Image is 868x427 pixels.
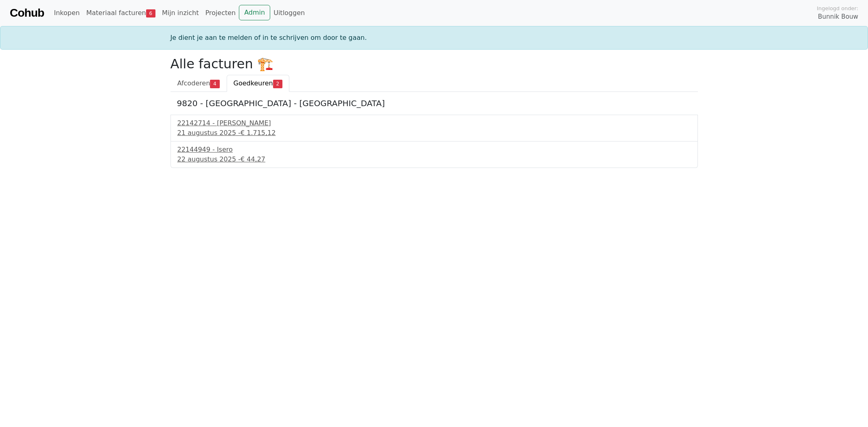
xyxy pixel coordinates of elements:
div: 22144949 - Isero [177,145,691,155]
a: Uitloggen [270,5,308,21]
a: Inkopen [50,5,83,21]
span: 2 [273,80,282,88]
span: Bunnik Bouw [818,12,858,22]
a: Materiaal facturen6 [83,5,159,21]
span: € 1.715,12 [241,129,276,137]
a: Admin [239,5,270,20]
a: Projecten [202,5,239,21]
span: € 44,27 [241,155,265,163]
span: 6 [146,9,155,17]
a: Afcoderen4 [171,75,227,92]
h5: 9820 - [GEOGRAPHIC_DATA] - [GEOGRAPHIC_DATA] [177,98,691,108]
a: Goedkeuren2 [227,75,289,92]
a: Cohub [10,3,44,23]
span: Ingelogd onder: [817,4,858,12]
a: 22144949 - Isero22 augustus 2025 -€ 44,27 [177,145,691,164]
a: Mijn inzicht [159,5,202,21]
span: 4 [210,80,219,88]
span: Goedkeuren [234,79,273,87]
div: Je dient je aan te melden of in te schrijven om door te gaan. [166,33,703,43]
div: 22 augustus 2025 - [177,155,691,164]
span: Afcoderen [177,79,210,87]
div: 21 augustus 2025 - [177,128,691,138]
a: 22142714 - [PERSON_NAME]21 augustus 2025 -€ 1.715,12 [177,118,691,138]
h2: Alle facturen 🏗️ [171,56,698,72]
div: 22142714 - [PERSON_NAME] [177,118,691,128]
